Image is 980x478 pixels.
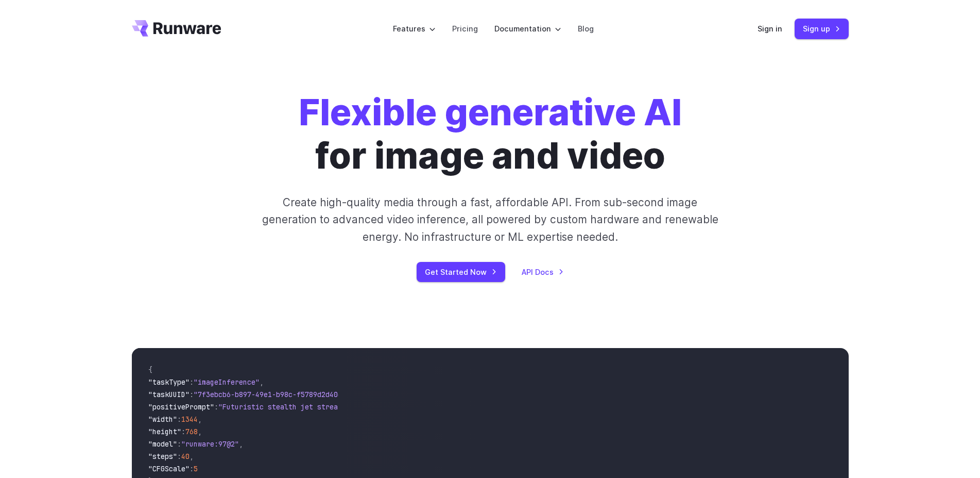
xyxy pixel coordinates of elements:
[417,262,505,282] a: Get Started Now
[393,23,436,35] label: Features
[148,427,181,436] span: "height"
[190,377,194,387] span: :
[148,390,190,399] span: "taskUUID"
[181,452,190,461] span: 40
[299,90,682,134] strong: Flexible generative AI
[522,266,564,278] a: API Docs
[239,439,243,449] span: ,
[758,23,782,35] a: Sign in
[194,390,350,399] span: "7f3ebcb6-b897-49e1-b98c-f5789d2d40d7"
[148,365,152,374] span: {
[260,377,264,387] span: ,
[198,427,202,436] span: ,
[452,23,478,35] a: Pricing
[177,452,181,461] span: :
[198,415,202,424] span: ,
[190,452,194,461] span: ,
[194,464,198,473] span: 5
[795,19,849,39] a: Sign up
[214,402,218,411] span: :
[494,23,561,35] label: Documentation
[148,464,190,473] span: "CFGScale"
[185,427,198,436] span: 768
[177,415,181,424] span: :
[181,415,198,424] span: 1344
[132,20,221,37] a: Go to /
[194,377,260,387] span: "imageInference"
[148,452,177,461] span: "steps"
[578,23,594,35] a: Blog
[181,427,185,436] span: :
[177,439,181,449] span: :
[299,91,682,177] h1: for image and video
[190,390,194,399] span: :
[190,464,194,473] span: :
[148,415,177,424] span: "width"
[218,402,593,411] span: "Futuristic stealth jet streaking through a neon-lit cityscape with glowing purple exhaust"
[181,439,239,449] span: "runware:97@2"
[148,377,190,387] span: "taskType"
[261,194,719,245] p: Create high-quality media through a fast, affordable API. From sub-second image generation to adv...
[148,439,177,449] span: "model"
[148,402,214,411] span: "positivePrompt"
